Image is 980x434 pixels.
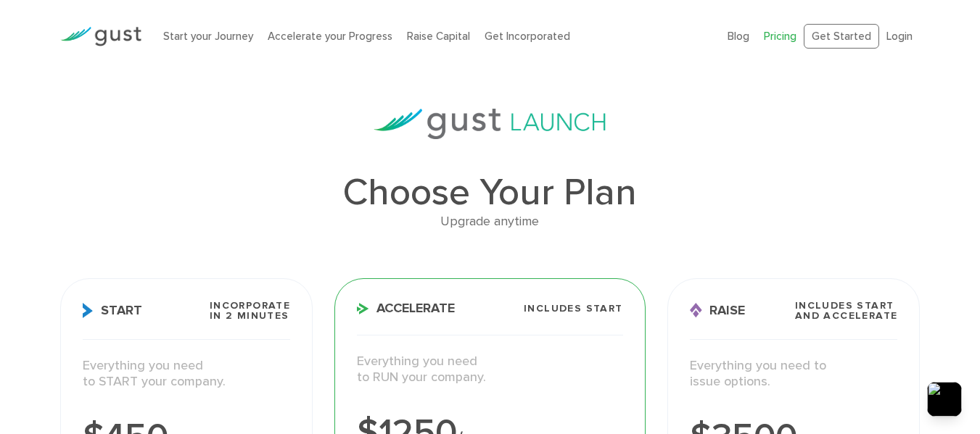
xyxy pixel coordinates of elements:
[83,358,291,391] p: Everything you need to START your company.
[83,303,142,318] span: Start
[357,303,369,314] img: Accelerate Icon
[886,30,913,43] a: Login
[524,304,623,314] span: Includes START
[728,30,749,43] a: Blog
[210,301,290,321] span: Incorporate in 2 Minutes
[163,30,253,43] a: Start your Journey
[374,109,606,139] img: gust-launch-logos.svg
[690,303,702,318] img: Raise Icon
[795,301,898,321] span: Includes START and ACCELERATE
[690,358,898,391] p: Everything you need to issue options.
[690,303,745,318] span: Raise
[804,24,879,49] a: Get Started
[407,30,470,43] a: Raise Capital
[60,174,921,212] h1: Choose Your Plan
[764,30,796,43] a: Pricing
[60,27,141,46] img: Gust Logo
[60,212,921,233] div: Upgrade anytime
[268,30,392,43] a: Accelerate your Progress
[357,302,455,315] span: Accelerate
[485,30,570,43] a: Get Incorporated
[357,354,622,386] p: Everything you need to RUN your company.
[83,303,94,318] img: Start Icon X2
